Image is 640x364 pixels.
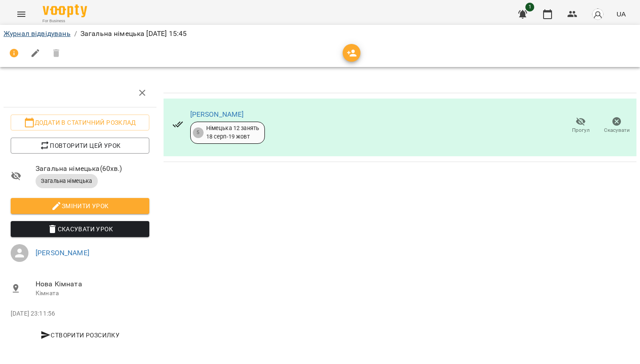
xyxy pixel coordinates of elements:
[11,138,149,154] button: Повторити цей урок
[14,330,146,340] span: Створити розсилку
[36,249,89,257] a: [PERSON_NAME]
[604,127,630,134] span: Скасувати
[11,327,149,343] button: Створити розсилку
[599,113,635,138] button: Скасувати
[11,309,149,318] p: [DATE] 23:11:56
[36,177,98,185] span: Загальна німецька
[193,127,204,138] div: 5
[43,18,87,24] span: For Business
[4,29,71,38] a: Журнал відвідувань
[572,127,590,134] span: Прогул
[36,279,149,289] span: Нова Кімната
[616,9,626,19] span: UA
[4,28,636,39] nav: breadcrumb
[18,140,142,151] span: Повторити цей урок
[525,3,534,12] span: 1
[80,28,187,39] p: Загальна німецька [DATE] 15:45
[18,117,142,128] span: Додати в статичний розклад
[74,28,77,39] li: /
[206,124,260,141] div: Німецька 12 занять 18 серп - 19 жовт
[36,163,149,174] span: Загальна німецька ( 60 хв. )
[36,289,149,298] p: Кімната
[11,221,149,237] button: Скасувати Урок
[613,6,629,22] button: UA
[11,115,149,131] button: Додати в статичний розклад
[18,224,142,234] span: Скасувати Урок
[592,8,604,20] img: avatar_s.png
[11,198,149,214] button: Змінити урок
[11,4,32,25] button: Menu
[563,113,599,138] button: Прогул
[43,4,87,17] img: Voopty Logo
[190,110,244,119] a: [PERSON_NAME]
[18,201,142,211] span: Змінити урок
